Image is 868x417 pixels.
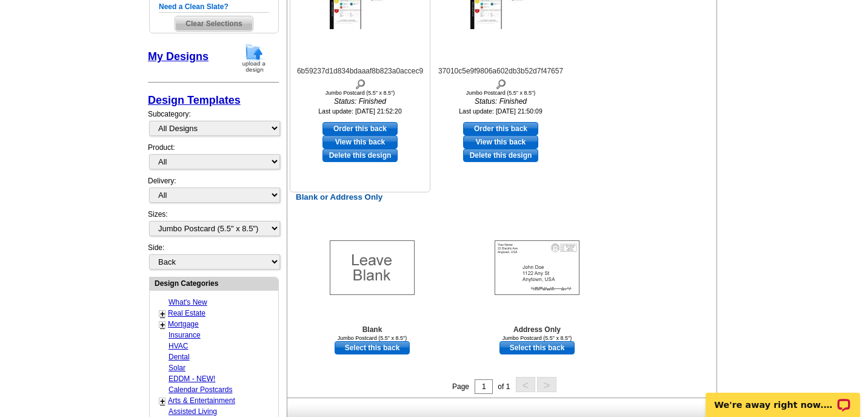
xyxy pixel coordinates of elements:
div: Delivery: [148,175,279,209]
a: Dental [169,353,190,361]
a: Delete this design [463,149,538,162]
a: Design Templates [148,94,241,106]
div: Side: [148,242,279,271]
div: Sizes: [148,209,279,242]
div: Design Categories [150,277,278,289]
a: Real Estate [168,309,205,317]
a: Assisted Living [169,407,217,416]
a: Arts & Entertainment [168,396,235,405]
b: Blank [362,325,382,334]
div: Jumbo Postcard (5.5" x 8.5") [305,335,439,341]
a: My Designs [148,50,209,63]
small: Last update: [DATE] 21:50:09 [459,107,542,115]
a: View this back [322,135,398,149]
b: Address Only [513,325,561,334]
a: + [160,396,165,406]
img: Addresses Only [495,240,579,295]
a: + [160,320,165,330]
img: view design details [495,76,507,90]
a: use this design [322,122,398,135]
a: use this design [499,341,575,354]
div: 37010c5e9f9806a602db3b52d7f47657 [434,66,567,90]
iframe: LiveChat chat widget [698,379,868,417]
i: Status: Finished [434,96,567,107]
a: Solar [169,364,185,372]
div: Subcategory: [148,109,279,142]
div: Jumbo Postcard (5.5" x 8.5") [434,90,567,96]
a: Calendar Postcards [169,385,232,394]
button: > [537,377,556,392]
div: Product: [148,142,279,175]
a: HVAC [169,342,188,350]
a: + [160,309,165,319]
small: Last update: [DATE] 21:52:20 [318,107,402,115]
a: What's New [169,298,207,307]
h5: Need a Clean Slate? [159,1,269,13]
a: Insurance [169,331,201,339]
button: < [516,377,535,392]
a: View this back [463,135,538,149]
a: use this design [335,341,410,354]
div: Jumbo Postcard (5.5" x 8.5") [470,335,604,341]
h2: Blank or Address Only [290,192,719,202]
span: Page [452,382,469,391]
img: upload-design [238,42,270,73]
span: of 1 [498,382,510,391]
a: EDDM - NEW! [169,375,215,383]
img: Blank Template [330,240,415,295]
a: Mortgage [168,320,199,328]
span: Clear Selections [175,16,252,31]
i: Status: Finished [293,96,427,107]
a: Delete this design [322,149,398,162]
div: Jumbo Postcard (5.5" x 8.5") [293,90,427,96]
img: view design details [355,76,366,90]
a: use this design [463,122,538,135]
div: 6b59237d1d834bdaaaf8b823a0accec9 [293,66,427,90]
